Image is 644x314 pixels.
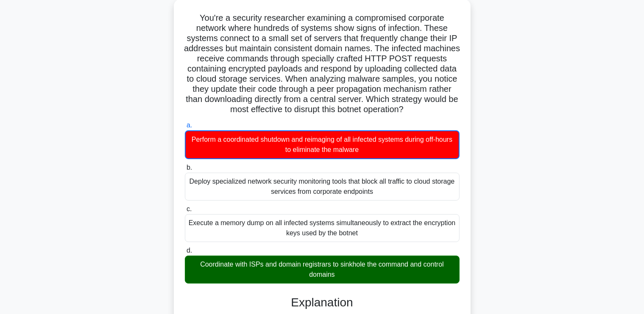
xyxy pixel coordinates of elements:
[184,13,460,115] h5: You're a security researcher examining a compromised corporate network where hundreds of systems ...
[187,121,192,129] span: a.
[185,173,460,201] div: Deploy specialized network security monitoring tools that block all traffic to cloud storage serv...
[190,295,454,310] h3: Explanation
[185,214,460,242] div: Execute a memory dump on all infected systems simultaneously to extract the encryption keys used ...
[187,247,192,254] span: d.
[185,130,460,159] div: Perform a coordinated shutdown and reimaging of all infected systems during off-hours to eliminat...
[187,164,192,171] span: b.
[187,205,192,212] span: c.
[185,256,460,284] div: Coordinate with ISPs and domain registrars to sinkhole the command and control domains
